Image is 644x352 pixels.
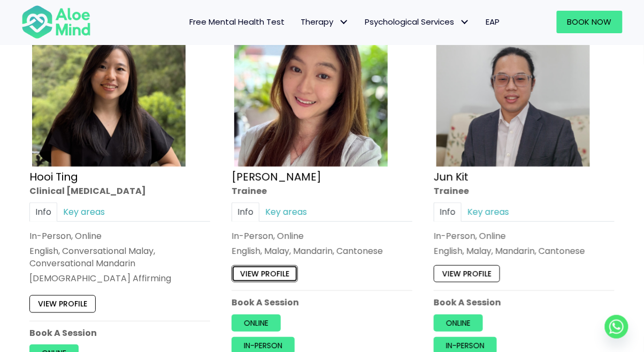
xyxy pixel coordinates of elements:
img: Hooi ting Clinical Psychologist [32,13,186,167]
span: Free Mental Health Test [189,16,285,27]
div: In-Person, Online [232,230,412,242]
span: Therapy [301,16,349,27]
a: Jun Kit [434,170,469,185]
a: View profile [29,296,96,313]
nav: Menu [102,11,508,33]
div: Clinical [MEDICAL_DATA] [29,185,210,198]
a: Online [232,314,281,332]
div: [DEMOGRAPHIC_DATA] Affirming [29,273,210,285]
img: Aloe mind Logo [21,4,91,40]
a: Hooi Ting [29,170,78,185]
a: Online [434,314,483,332]
a: View profile [232,265,298,282]
div: Trainee [232,185,412,198]
a: Key areas [462,203,515,222]
a: Key areas [259,203,313,222]
a: View profile [434,265,500,282]
a: [PERSON_NAME] [232,170,321,185]
a: Info [29,203,57,222]
a: Psychological ServicesPsychological Services: submenu [357,11,478,33]
p: English, Conversational Malay, Conversational Mandarin [29,245,210,269]
div: In-Person, Online [29,230,210,242]
span: Therapy: submenu [336,14,351,30]
span: Book Now [568,16,612,27]
p: English, Malay, Mandarin, Cantonese [434,245,615,257]
span: Psychological Services [365,16,470,27]
p: Book A Session [29,327,210,339]
a: Book Now [557,11,623,33]
div: In-Person, Online [434,230,615,242]
a: EAP [478,11,508,33]
a: Whatsapp [605,315,628,339]
p: Book A Session [232,297,412,309]
a: Key areas [57,203,111,222]
span: Psychological Services: submenu [457,14,472,30]
div: Trainee [434,185,615,198]
a: Info [232,203,259,222]
a: Free Mental Health Test [181,11,293,33]
p: English, Malay, Mandarin, Cantonese [232,245,412,257]
img: Jun Kit Trainee [436,13,590,167]
span: EAP [486,16,500,27]
a: TherapyTherapy: submenu [293,11,357,33]
a: Info [434,203,462,222]
img: hoong yee trainee [234,13,388,167]
p: Book A Session [434,297,615,309]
